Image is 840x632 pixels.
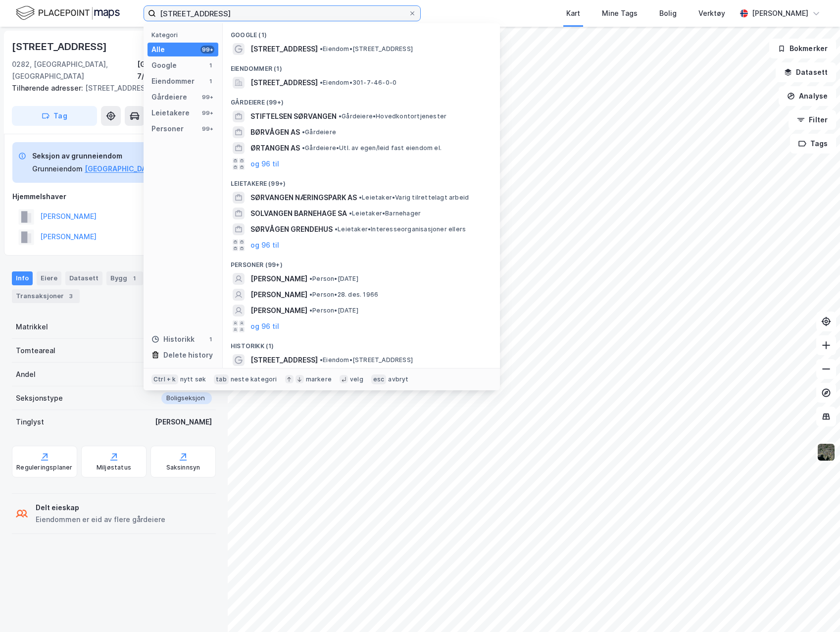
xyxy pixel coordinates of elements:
div: 99+ [200,109,214,117]
div: 3 [66,291,76,301]
div: [GEOGRAPHIC_DATA], 7/46/0/1 [137,58,216,82]
button: og 96 til [250,158,279,170]
div: Tomteareal [16,345,55,357]
span: Leietaker • Varig tilrettelagt arbeid [359,194,469,202]
div: Grunneiendom [32,163,83,175]
span: Gårdeiere • Hovedkontortjenester [339,112,446,120]
div: Eiendommen er eid av flere gårdeiere [36,514,165,526]
span: Person • [DATE] [309,307,358,315]
div: Reguleringsplaner [16,464,72,472]
div: esc [371,374,387,384]
span: Gårdeiere • Utl. av egen/leid fast eiendom el. [302,144,442,152]
button: Datasett [776,62,836,82]
div: avbryt [388,375,408,383]
div: Saksinnsyn [166,464,200,472]
span: • [302,144,305,152]
img: 9k= [817,443,836,462]
div: tab [214,374,229,384]
div: Gårdeiere (99+) [223,91,500,108]
div: [PERSON_NAME] [155,416,212,428]
div: Historikk (1) [223,334,500,352]
button: Tag [12,106,97,126]
span: Person • [DATE] [309,275,358,283]
span: • [309,307,312,314]
span: BØRVÅGEN AS [250,126,300,138]
div: 99+ [200,46,214,53]
button: Filter [789,110,836,130]
div: Seksjonstype [16,392,63,404]
span: STIFTELSEN SØRVANGEN [250,110,337,122]
span: Person • 28. des. 1966 [309,291,378,299]
span: • [349,210,352,217]
button: Bokmerker [769,39,836,58]
button: og 96 til [250,239,279,251]
span: • [320,45,323,53]
div: Leietakere (99+) [223,172,500,190]
span: [STREET_ADDRESS] [250,77,318,89]
div: markere [306,375,332,383]
span: SØRVÅGEN GRENDEHUS [250,223,333,235]
div: 99+ [200,93,214,101]
div: Gårdeiere [151,91,187,103]
span: • [302,128,305,136]
span: SØRVANGEN NÆRINGSPARK AS [250,192,357,204]
button: [GEOGRAPHIC_DATA], 7/46 [85,163,178,175]
span: SOLVANGEN BARNEHAGE SA [250,208,347,219]
div: Hjemmelshaver [12,191,215,203]
span: [STREET_ADDRESS] [250,43,318,55]
button: Analyse [779,86,836,106]
div: Leietakere [151,107,190,119]
div: Matrikkel [16,321,48,333]
span: Leietaker • Barnehager [349,210,421,217]
div: Seksjon av grunneiendom [32,150,178,162]
span: ØRTANGEN AS [250,142,300,154]
span: Eiendom • 301-7-46-0-0 [320,79,396,87]
div: 99+ [200,125,214,133]
span: • [335,225,338,233]
div: Miljøstatus [97,464,131,472]
span: Eiendom • [STREET_ADDRESS] [320,45,413,53]
div: Ctrl + k [151,374,178,384]
div: Eiendommer [151,75,195,87]
div: Google [151,59,177,71]
span: • [309,291,312,298]
div: Personer [151,123,184,135]
span: • [309,275,312,282]
div: Personer (99+) [223,253,500,271]
div: Delt eieskap [36,502,165,514]
input: Søk på adresse, matrikkel, gårdeiere, leietakere eller personer [156,6,408,21]
div: neste kategori [231,375,277,383]
div: [STREET_ADDRESS] [12,39,109,54]
div: Historikk [151,333,195,345]
div: Verktøy [698,7,725,19]
div: Info [12,271,33,285]
div: [PERSON_NAME] [752,7,808,19]
div: [STREET_ADDRESS] [12,82,208,94]
div: Datasett [65,271,102,285]
div: Bygg [106,271,143,285]
div: Kategori [151,31,218,39]
span: Eiendom • [STREET_ADDRESS] [320,356,413,364]
span: Tilhørende adresser: [12,84,85,92]
div: 1 [206,61,214,69]
div: nytt søk [180,375,206,383]
span: Leietaker • Interesseorganisasjoner ellers [335,225,466,233]
iframe: Chat Widget [791,584,840,632]
div: 1 [206,335,214,343]
div: Mine Tags [602,7,638,19]
div: 0282, [GEOGRAPHIC_DATA], [GEOGRAPHIC_DATA] [12,58,137,82]
div: 1 [129,273,139,283]
div: Eiere [37,271,61,285]
button: Tags [790,134,836,154]
span: [PERSON_NAME] [250,305,307,316]
div: Delete history [163,349,213,361]
span: Gårdeiere [302,128,336,136]
div: Alle [151,44,165,55]
span: • [320,356,323,364]
div: Transaksjoner [12,289,80,303]
span: • [359,194,362,201]
img: logo.f888ab2527a4732fd821a326f86c7f29.svg [16,4,120,22]
div: Google (1) [223,23,500,41]
div: Tinglyst [16,416,44,428]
